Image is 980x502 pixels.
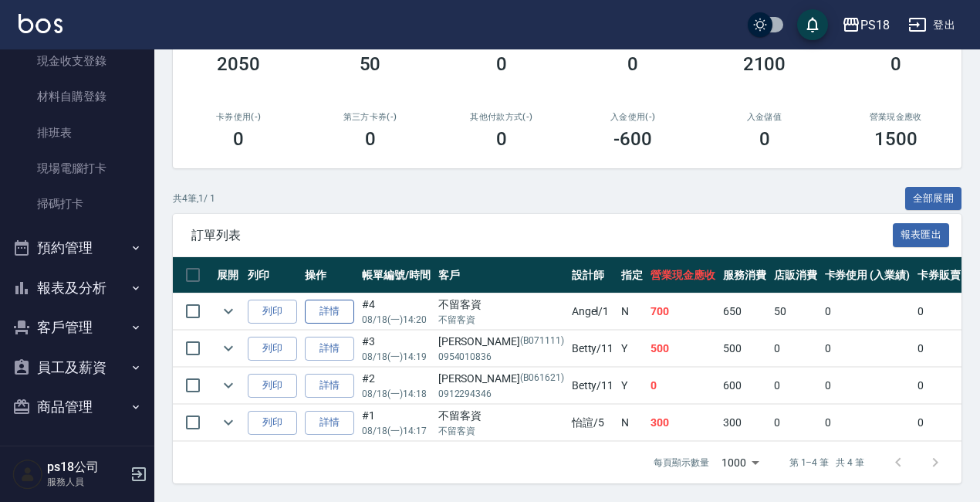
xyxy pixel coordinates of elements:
[455,112,549,122] h2: 其他付款方式(-)
[6,43,148,79] a: 現金收支登錄
[248,374,297,398] button: 列印
[305,374,354,398] a: 詳情
[617,293,647,330] td: N
[6,387,148,427] button: 商品管理
[821,257,914,293] th: 卡券使用 (入業績)
[438,387,564,401] p: 0912294346
[617,331,647,367] td: Y
[305,300,354,324] a: 詳情
[217,53,260,75] h3: 2050
[821,293,914,330] td: 0
[613,128,652,150] h3: -600
[438,297,564,313] div: 不留客資
[719,405,770,441] td: 300
[770,257,821,293] th: 店販消費
[617,368,647,404] td: Y
[244,257,301,293] th: 列印
[520,334,564,350] p: (B071111)
[6,268,148,308] button: 報表及分析
[438,424,564,438] p: 不留客資
[362,313,431,327] p: 08/18 (一) 14:20
[568,331,618,367] td: Betty /11
[849,112,943,122] h2: 營業現金應收
[301,257,358,293] th: 操作
[438,371,564,387] div: [PERSON_NAME]
[902,11,961,39] button: 登出
[719,257,770,293] th: 服務消費
[860,15,890,35] div: PS18
[358,368,434,404] td: #2
[217,411,240,434] button: expand row
[248,411,297,435] button: 列印
[358,405,434,441] td: #1
[647,257,719,293] th: 營業現金應收
[362,424,431,438] p: 08/18 (一) 14:17
[358,257,434,293] th: 帳單編號/時間
[47,460,126,475] h5: ps18公司
[821,405,914,441] td: 0
[19,14,63,33] img: Logo
[719,293,770,330] td: 650
[719,368,770,404] td: 600
[438,408,564,424] div: 不留客資
[365,128,376,150] h3: 0
[647,368,719,404] td: 0
[323,112,417,122] h2: 第三方卡券(-)
[520,371,564,387] p: (B061621)
[496,128,507,150] h3: 0
[248,337,297,361] button: 列印
[893,223,950,247] button: 報表匯出
[770,368,821,404] td: 0
[358,331,434,367] td: #3
[233,128,244,150] h3: 0
[770,293,821,330] td: 50
[836,9,896,41] button: PS18
[874,128,917,150] h3: 1500
[6,115,148,151] a: 排班表
[789,456,864,470] p: 第 1–4 筆 共 4 筆
[217,300,240,323] button: expand row
[173,192,215,205] p: 共 4 筆, 1 / 1
[654,456,709,470] p: 每頁顯示數量
[890,53,901,75] h3: 0
[362,387,431,401] p: 08/18 (一) 14:18
[770,405,821,441] td: 0
[6,348,148,388] button: 員工及薪資
[217,337,240,360] button: expand row
[717,112,811,122] h2: 入金儲值
[770,331,821,367] td: 0
[743,53,786,75] h3: 2100
[47,475,126,489] p: 服務人員
[568,405,618,441] td: 怡諠 /5
[617,257,647,293] th: 指定
[191,228,893,243] span: 訂單列表
[647,405,719,441] td: 300
[759,128,770,150] h3: 0
[438,313,564,327] p: 不留客資
[647,331,719,367] td: 500
[12,459,43,490] img: Person
[305,337,354,361] a: 詳情
[647,293,719,330] td: 700
[217,374,240,397] button: expand row
[627,53,638,75] h3: 0
[821,331,914,367] td: 0
[358,293,434,330] td: #4
[797,9,828,40] button: save
[715,442,765,483] div: 1000
[213,257,244,293] th: 展開
[6,186,148,222] a: 掃碼打卡
[438,350,564,364] p: 0954010836
[6,151,148,186] a: 現場電腦打卡
[586,112,680,122] h2: 入金使用(-)
[568,293,618,330] td: Angel /1
[438,334,564,350] div: [PERSON_NAME]
[568,257,618,293] th: 設計師
[434,257,568,293] th: 客戶
[248,300,297,324] button: 列印
[496,53,507,75] h3: 0
[568,368,618,404] td: Betty /11
[821,368,914,404] td: 0
[6,79,148,114] a: 材料自購登錄
[360,53,381,75] h3: 50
